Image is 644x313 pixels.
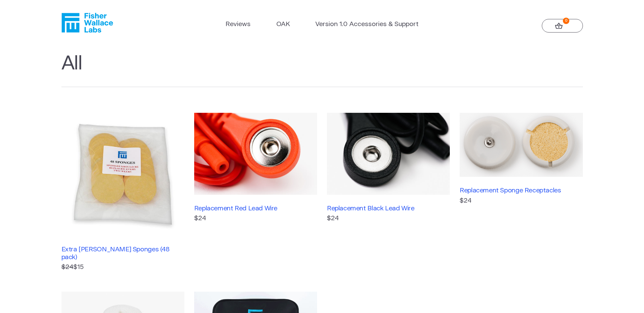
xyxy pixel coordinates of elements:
[61,113,184,272] a: Extra [PERSON_NAME] Sponges (48 pack) $24$15
[194,113,317,195] img: Replacement Red Lead Wire
[327,113,450,195] img: Replacement Black Lead Wire
[61,246,184,261] h3: Extra [PERSON_NAME] Sponges (48 pack)
[563,18,569,24] strong: 0
[315,20,419,29] a: Version 1.0 Accessories & Support
[194,214,317,224] p: $24
[61,113,184,235] img: Extra Fisher Wallace Sponges (48 pack)
[327,113,450,272] a: Replacement Black Lead Wire$24
[460,113,583,272] a: Replacement Sponge Receptacles$24
[194,205,317,212] h3: Replacement Red Lead Wire
[61,263,184,272] p: $15
[460,196,583,206] p: $24
[194,113,317,272] a: Replacement Red Lead Wire$24
[276,20,290,29] a: OAK
[460,187,583,194] h3: Replacement Sponge Receptacles
[61,52,583,87] h1: All
[460,113,583,177] img: Replacement Sponge Receptacles
[327,214,450,224] p: $24
[61,264,73,270] s: $24
[61,13,113,33] a: Fisher Wallace
[327,205,450,212] h3: Replacement Black Lead Wire
[225,20,251,29] a: Reviews
[542,19,583,33] a: 0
